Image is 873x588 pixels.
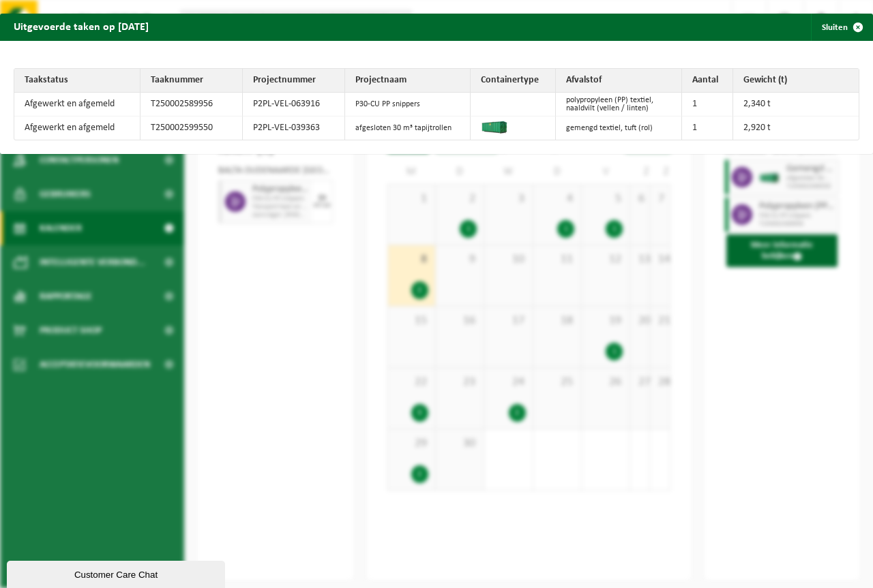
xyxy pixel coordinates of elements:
[140,69,243,93] th: Taaknummer
[243,93,345,117] td: P2PL-VEL-063916
[481,120,508,134] img: HK-XA-30-GN-00
[140,93,243,117] td: T250002589956
[14,93,140,117] td: Afgewerkt en afgemeld
[682,69,733,93] th: Aantal
[345,69,471,93] th: Projectnaam
[733,93,859,117] td: 2,340 t
[345,93,471,117] td: P30-CU PP snippers
[7,558,228,588] iframe: chat widget
[471,69,556,93] th: Containertype
[682,117,733,140] td: 1
[733,117,859,140] td: 2,920 t
[556,117,682,140] td: gemengd textiel, tuft (rol)
[243,69,345,93] th: Projectnummer
[733,69,859,93] th: Gewicht (t)
[345,117,471,140] td: afgesloten 30 m³ tapijtrollen
[682,93,733,117] td: 1
[556,69,682,93] th: Afvalstof
[811,14,872,41] button: Sluiten
[14,117,140,140] td: Afgewerkt en afgemeld
[14,69,140,93] th: Taakstatus
[243,117,345,140] td: P2PL-VEL-039363
[140,117,243,140] td: T250002599550
[556,93,682,117] td: polypropyleen (PP) textiel, naaldvilt (vellen / linten)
